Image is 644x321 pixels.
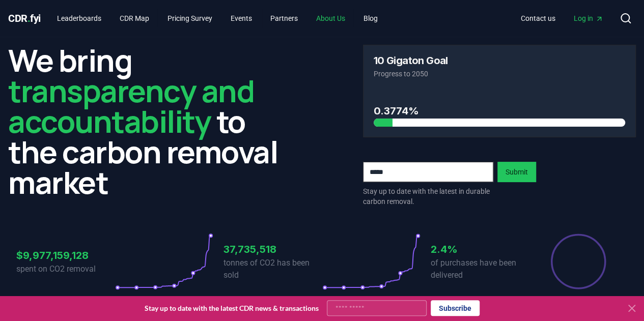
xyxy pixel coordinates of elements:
[431,257,529,281] p: of purchases have been delivered
[49,9,386,27] nav: Main
[431,242,529,257] h3: 2.4%
[374,69,626,79] p: Progress to 2050
[374,103,626,119] h3: 0.3774%
[8,70,254,142] span: transparency and accountability
[16,248,115,263] h3: $9,977,159,128
[16,263,115,275] p: spent on CO2 removal
[223,242,322,257] h3: 37,735,518
[513,9,611,27] nav: Main
[8,11,41,25] a: CDR.fyi
[111,9,157,27] a: CDR Map
[8,45,282,197] h2: We bring to the carbon removal market
[49,9,109,27] a: Leaderboards
[262,9,306,27] a: Partners
[550,233,607,290] div: Percentage of sales delivered
[222,9,260,27] a: Events
[223,257,322,281] p: tonnes of CO2 has been sold
[27,12,31,24] span: .
[513,9,564,27] a: Contact us
[308,9,353,27] a: About Us
[574,13,603,23] span: Log in
[363,186,493,207] p: Stay up to date with the latest in durable carbon removal.
[497,162,536,182] button: Submit
[355,9,386,27] a: Blog
[566,9,611,27] a: Log in
[374,55,448,66] h3: 10 Gigaton Goal
[8,12,41,24] span: CDR fyi
[159,9,220,27] a: Pricing Survey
